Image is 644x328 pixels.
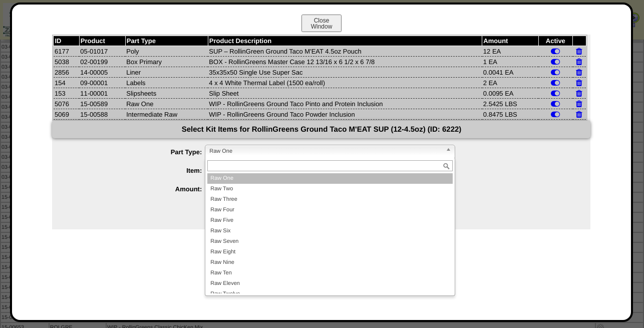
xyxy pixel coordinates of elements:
td: 5076 [54,99,79,109]
label: Item: [72,167,205,174]
td: 5069 [54,109,79,120]
td: 05-01017 [79,46,125,57]
td: 4 x 4 White Thermal Label (1500 ea/roll) [208,78,482,88]
td: 2 EA [482,78,538,88]
td: WIP - RollinGreens Ground Taco Powder Inclusion [208,109,482,120]
li: Raw One [207,173,453,184]
th: Product Description [208,36,482,46]
td: 1 EA [482,57,538,67]
li: Raw Eleven [207,278,453,289]
td: Liner [125,67,208,78]
td: 35x35x50 Single Use Super Sac [208,67,482,78]
li: Raw Two [207,184,453,194]
td: 2856 [54,67,79,78]
td: 0.8475 LBS [482,109,538,120]
th: ID [54,36,79,46]
td: BOX - RollinGreens Master Case 12 13/16 x 6 1/2 x 6 7/8 [208,57,482,67]
td: Labels [125,78,208,88]
label: Part Type: [72,148,205,156]
td: Slip Sheet [208,88,482,99]
li: Raw Twelve [207,289,453,299]
li: Raw Six [207,226,453,236]
td: Intermediate Raw [125,109,208,120]
li: Raw Eight [207,247,453,257]
span: Raw One [209,145,442,157]
td: 11-00001 [79,88,125,99]
th: Amount [482,36,538,46]
td: Raw One [125,99,208,109]
a: CloseWindow [300,23,343,30]
li: Raw Ten [207,268,453,278]
div: Select Kit Items for RollinGreens Ground Taco M'EAT SUP (12-4.5oz) (ID: 6222) [52,121,590,138]
td: 2.5425 LBS [482,99,538,109]
td: 02-00199 [79,57,125,67]
li: Raw Four [207,205,453,215]
td: 6177 [54,46,79,57]
td: 09-00001 [79,78,125,88]
th: Product [79,36,125,46]
td: 12 EA [482,46,538,57]
li: Raw Five [207,215,453,226]
td: Slipsheets [125,88,208,99]
td: 5038 [54,57,79,67]
td: 15-00588 [79,109,125,120]
td: Box Primary [125,57,208,67]
td: 15-00589 [79,99,125,109]
td: 153 [54,88,79,99]
label: Amount: [72,185,205,193]
td: 0.0041 EA [482,67,538,78]
button: CloseWindow [301,15,342,32]
td: 0.0095 EA [482,88,538,99]
td: Poly [125,46,208,57]
td: 14-00005 [79,67,125,78]
td: WIP - RollinGreens Ground Taco Pinto and Protein Inclusion [208,99,482,109]
li: Raw Three [207,194,453,205]
li: Raw Nine [207,257,453,268]
td: SUP – RollinGreen Ground Taco M'EAT 4.5oz Pouch [208,46,482,57]
th: Part Type [125,36,208,46]
li: Raw Seven [207,236,453,247]
th: Active [538,36,573,46]
td: 154 [54,78,79,88]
